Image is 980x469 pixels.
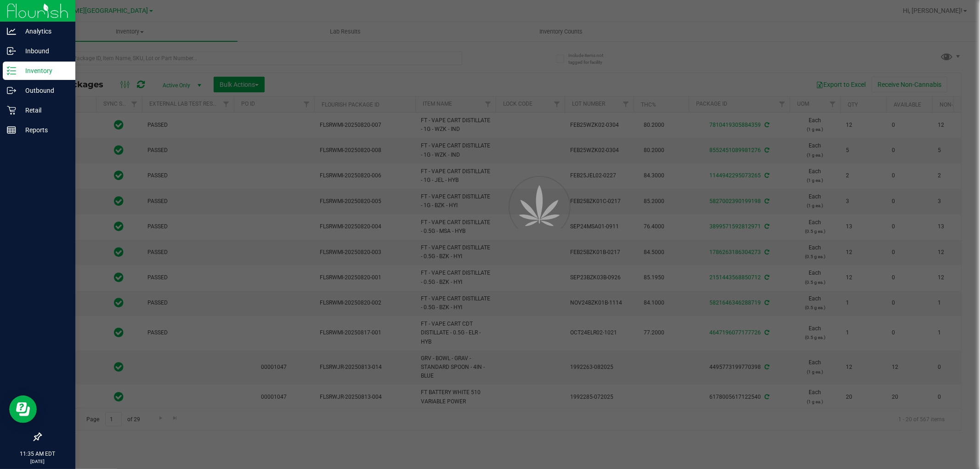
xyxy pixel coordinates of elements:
[7,46,16,56] inline-svg: Inbound
[7,27,16,36] inline-svg: Analytics
[4,458,71,465] p: [DATE]
[16,65,71,76] p: Inventory
[16,45,71,57] p: Inbound
[16,124,71,136] p: Reports
[16,85,71,96] p: Outbound
[7,66,16,75] inline-svg: Inventory
[16,26,71,37] p: Analytics
[7,106,16,115] inline-svg: Retail
[7,86,16,95] inline-svg: Outbound
[4,450,71,458] p: 11:35 AM EDT
[7,125,16,135] inline-svg: Reports
[16,105,71,116] p: Retail
[9,396,37,423] iframe: Resource center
